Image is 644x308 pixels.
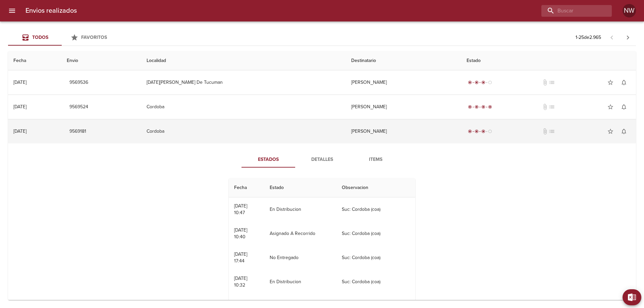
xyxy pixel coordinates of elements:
input: buscar [541,5,600,17]
span: 9569181 [69,127,86,136]
span: radio_button_checked [481,80,485,84]
div: [DATE] 10:40 [234,227,247,240]
span: Pagina siguiente [620,29,636,46]
td: [DATE][PERSON_NAME] De Tucuman [141,70,346,95]
span: No tiene documentos adjuntos [542,104,548,110]
th: Observacion [336,178,415,197]
span: Favoritos [81,35,107,40]
span: Todos [32,35,48,40]
button: menu [4,3,20,19]
span: notifications_none [621,79,627,86]
span: No tiene documentos adjuntos [542,128,548,135]
td: Asignado A Recorrido [264,222,336,246]
button: Agregar a favoritos [604,125,617,138]
span: radio_button_checked [468,105,472,109]
span: Pagina anterior [604,34,620,41]
span: Items [353,156,398,164]
th: Estado [461,51,636,70]
button: 9569536 [67,76,91,89]
span: radio_button_checked [475,80,479,84]
div: Tabs detalle de guia [241,151,402,168]
th: Envio [61,51,141,70]
span: No tiene documentos adjuntos [542,79,548,86]
th: Estado [264,178,336,197]
span: radio_button_unchecked [488,80,492,84]
button: 9569524 [67,101,91,113]
span: No tiene pedido asociado [548,128,555,135]
span: Detalles [299,156,345,164]
div: En viaje [467,128,493,135]
span: Estados [246,156,291,164]
span: radio_button_unchecked [488,129,492,133]
th: Fecha [8,51,61,70]
th: Destinatario [346,51,461,70]
h6: Envios realizados [25,5,77,16]
span: radio_button_checked [475,129,479,133]
span: notifications_none [621,104,627,110]
span: star_border [607,79,614,86]
span: notifications_none [621,128,627,135]
span: 9569536 [69,78,88,87]
span: radio_button_checked [468,129,472,133]
span: radio_button_checked [488,105,492,109]
td: Suc: Cordoba (coa) [336,222,415,246]
div: En viaje [467,79,493,86]
td: Suc: Cordoba (coa) [336,270,415,294]
button: Activar notificaciones [617,125,631,138]
th: Fecha [229,178,264,197]
td: Cordoba [141,119,346,143]
button: Activar notificaciones [617,100,631,114]
p: 1 - 25 de 2.965 [576,34,601,41]
span: 9569524 [69,103,88,111]
td: No Entregado [264,246,336,270]
button: 9569181 [67,125,89,138]
div: [DATE] [13,104,26,110]
div: [DATE] [13,79,26,85]
td: Suc: Cordoba (coa) [336,246,415,270]
div: [DATE] 10:47 [234,203,247,215]
button: Exportar Excel [623,289,641,305]
span: No tiene pedido asociado [548,79,555,86]
div: Tabs Envios [8,29,115,46]
td: [PERSON_NAME] [346,70,461,95]
span: radio_button_checked [481,105,485,109]
td: Cordoba [141,95,346,119]
button: Agregar a favoritos [604,76,617,89]
div: Entregado [467,104,493,110]
span: star_border [607,104,614,110]
span: radio_button_checked [481,129,485,133]
td: [PERSON_NAME] [346,119,461,143]
div: NW [623,4,636,17]
div: Abrir información de usuario [623,4,636,17]
td: En Distribucion [264,270,336,294]
div: [DATE] [13,128,26,134]
span: No tiene pedido asociado [548,104,555,110]
td: [PERSON_NAME] [346,95,461,119]
button: Activar notificaciones [617,76,631,89]
td: En Distribucion [264,197,336,222]
div: [DATE] 17:44 [234,251,247,264]
span: radio_button_checked [475,105,479,109]
div: [DATE] 10:32 [234,275,247,288]
th: Localidad [141,51,346,70]
button: Agregar a favoritos [604,100,617,114]
td: Suc: Cordoba (coa) [336,197,415,222]
span: star_border [607,128,614,135]
span: radio_button_checked [468,80,472,84]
